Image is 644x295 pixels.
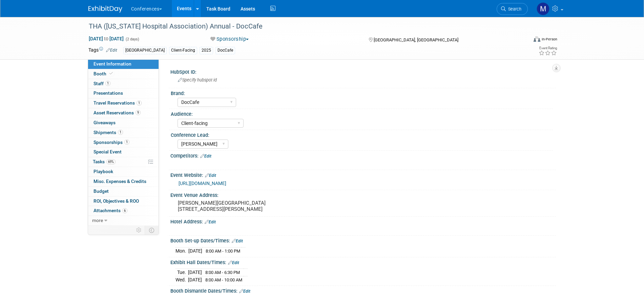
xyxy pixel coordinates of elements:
[88,59,159,69] a: Event Information
[124,140,129,145] span: 1
[94,188,109,194] span: Budget
[88,69,159,79] a: Booth
[188,269,202,276] td: [DATE]
[133,226,145,235] td: Personalize Event Tab Strip
[169,47,197,54] div: Client-Facing
[123,47,167,54] div: [GEOGRAPHIC_DATA]
[94,100,142,106] span: Travel Reservations
[171,109,553,117] div: Audience:
[88,98,159,108] a: Travel Reservations1
[88,147,159,157] a: Special Event
[88,197,159,206] a: ROI, Objectives & ROO
[88,79,159,89] a: Staff1
[88,118,159,128] a: Giveaways
[94,61,131,67] span: Event Information
[137,100,142,106] span: 1
[188,247,202,254] td: [DATE]
[88,36,124,42] span: [DATE] [DATE]
[205,220,216,224] a: Edit
[94,140,129,145] span: Sponsorships
[232,239,243,243] a: Edit
[170,217,556,225] div: Hotel Address:
[88,128,159,137] a: Shipments1
[208,36,251,43] button: Sponsorship
[94,149,122,154] span: Special Event
[86,20,518,33] div: THA ([US_STATE] Hospital Association) Annual - DocCafe
[103,36,109,41] span: to
[170,151,556,160] div: Competitors:
[94,71,114,76] span: Booth
[171,88,553,97] div: Brand:
[88,108,159,118] a: Asset Reservations9
[206,248,240,254] span: 8:00 AM - 1:00 PM
[539,47,557,50] div: Event Rating
[88,167,159,177] a: Playbook
[122,208,127,213] span: 6
[175,247,188,254] td: Mon.
[178,200,324,212] pre: [PERSON_NAME][GEOGRAPHIC_DATA] [STREET_ADDRESS][PERSON_NAME]
[175,269,188,276] td: Tue.
[94,90,123,96] span: Presentations
[105,81,110,86] span: 1
[497,3,528,15] a: Search
[541,37,557,42] div: In-Person
[170,190,556,199] div: Event Venue Address:
[94,179,146,184] span: Misc. Expenses & Credits
[215,47,235,54] div: DocCafe
[171,130,553,139] div: Conference Lead:
[92,218,103,223] span: more
[170,67,556,75] div: HubSpot ID:
[136,110,141,115] span: 9
[200,154,211,159] a: Edit
[109,72,113,75] i: Booth reservation complete
[88,216,159,225] a: more
[178,77,217,82] span: Specify hubspot id
[534,36,540,42] img: Format-Inperson.png
[88,138,159,147] a: Sponsorships1
[170,257,556,266] div: Exhibit Hall Dates/Times:
[170,236,556,244] div: Booth Set-up Dates/Times:
[228,260,239,265] a: Edit
[106,48,117,53] a: Edit
[106,159,116,164] span: 69%
[170,170,556,179] div: Event Website:
[88,47,117,54] td: Tags
[205,277,242,282] span: 8:00 AM - 10:00 AM
[200,47,213,54] div: 2025
[145,226,159,235] td: Toggle Event Tabs
[88,206,159,216] a: Attachments6
[179,181,226,186] a: [URL][DOMAIN_NAME]
[88,6,122,13] img: ExhibitDay
[205,270,240,275] span: 8:00 AM - 6:30 PM
[88,177,159,186] a: Misc. Expenses & Credits
[94,130,123,135] span: Shipments
[94,81,110,86] span: Staff
[239,289,250,294] a: Edit
[94,110,141,115] span: Asset Reservations
[537,2,549,15] img: Marygrace LeGros
[175,276,188,283] td: Wed.
[88,187,159,196] a: Budget
[205,173,216,178] a: Edit
[374,37,458,42] span: [GEOGRAPHIC_DATA], [GEOGRAPHIC_DATA]
[93,159,116,164] span: Tasks
[488,35,558,45] div: Event Format
[170,286,556,295] div: Booth Dismantle Dates/Times:
[506,6,521,12] span: Search
[118,130,123,135] span: 1
[94,208,127,213] span: Attachments
[188,276,202,283] td: [DATE]
[94,120,116,125] span: Giveaways
[94,198,139,204] span: ROI, Objectives & ROO
[125,37,139,41] span: (2 days)
[88,157,159,167] a: Tasks69%
[88,89,159,98] a: Presentations
[94,169,113,174] span: Playbook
